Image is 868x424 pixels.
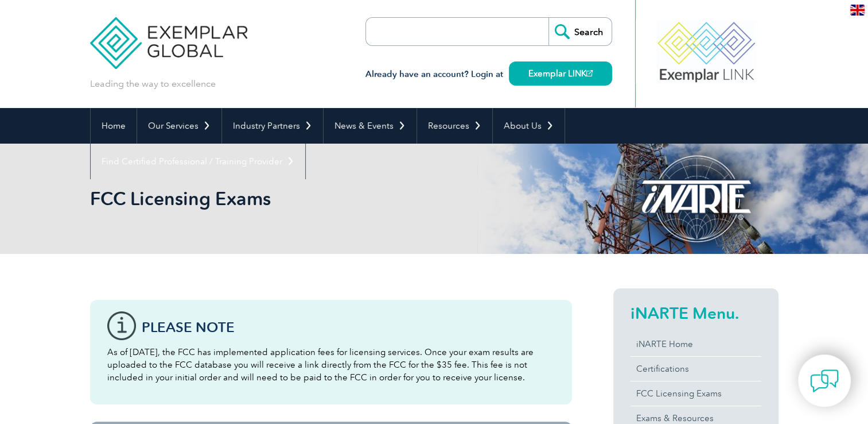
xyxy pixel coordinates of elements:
[91,144,305,179] a: Find Certified Professional / Training Provider
[90,190,572,208] h2: FCC Licensing Exams
[417,108,492,144] a: Resources
[137,108,221,144] a: Our Services
[810,367,839,395] img: contact-chat.png
[365,67,612,82] h3: Already have an account? Login at
[630,381,761,406] a: FCC Licensing Exams
[90,78,216,90] p: Leading the way to excellence
[630,357,761,381] a: Certifications
[630,332,761,356] a: iNARTE Home
[107,346,555,384] p: As of [DATE], the FCC has implemented application fees for licensing services. Once your exam res...
[142,320,555,334] h3: Please note
[222,108,323,144] a: Industry Partners
[548,18,612,45] input: Search
[630,304,761,322] h2: iNARTE Menu.
[91,108,137,144] a: Home
[586,70,593,76] img: open_square.png
[509,61,612,86] a: Exemplar LINK
[493,108,565,144] a: About Us
[324,108,417,144] a: News & Events
[850,5,865,16] img: en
